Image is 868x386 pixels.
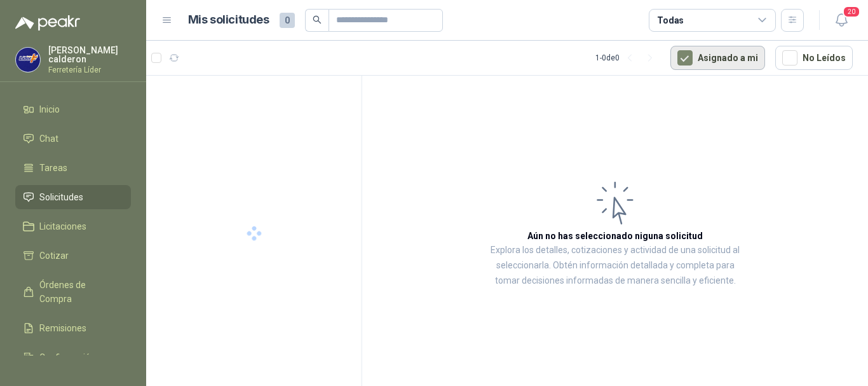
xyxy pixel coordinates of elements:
[670,46,765,70] button: Asignado a mi
[313,15,322,24] span: search
[15,273,131,311] a: Órdenes de Compra
[15,156,131,180] a: Tareas
[48,46,131,64] p: [PERSON_NAME] calderon
[39,278,119,306] span: Órdenes de Compra
[15,345,131,369] a: Configuración
[15,97,131,121] a: Inicio
[15,316,131,340] a: Remisiones
[39,219,86,233] span: Licitaciones
[595,48,660,68] div: 1 - 0 de 0
[775,46,853,70] button: No Leídos
[39,249,69,263] span: Cotizar
[39,350,95,364] span: Configuración
[657,13,684,27] div: Todas
[16,48,40,72] img: Company Logo
[843,6,860,18] span: 20
[280,13,295,28] span: 0
[48,66,131,74] p: Ferretería Líder
[15,127,131,151] a: Chat
[39,132,58,146] span: Chat
[830,9,853,32] button: 20
[15,244,131,268] a: Cotizar
[39,321,86,335] span: Remisiones
[39,102,60,116] span: Inicio
[527,229,703,243] h3: Aún no has seleccionado niguna solicitud
[15,214,131,238] a: Licitaciones
[188,11,269,29] h1: Mis solicitudes
[39,190,83,204] span: Solicitudes
[15,15,80,31] img: Logo peakr
[489,243,741,289] p: Explora los detalles, cotizaciones y actividad de una solicitud al seleccionarla. Obtén informaci...
[15,185,131,209] a: Solicitudes
[39,161,67,175] span: Tareas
